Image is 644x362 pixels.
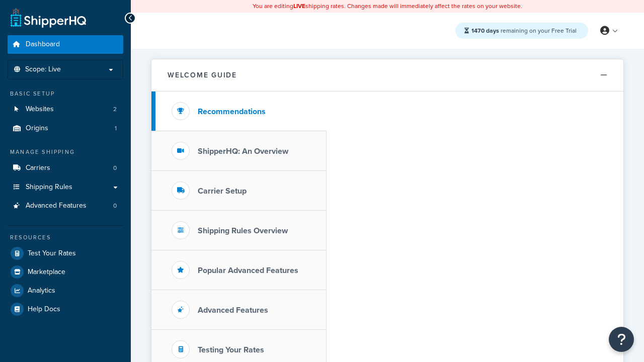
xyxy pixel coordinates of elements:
[293,2,305,11] b: LIVE
[113,164,117,172] span: 0
[25,65,61,74] span: Scope: Live
[28,305,60,314] span: Help Docs
[8,89,123,98] div: Basic Setup
[8,100,123,119] li: Websites
[113,105,117,114] span: 2
[471,26,577,35] span: remaining on your Free Trial
[26,202,87,210] span: Advanced Features
[28,287,55,295] span: Analytics
[8,159,123,177] li: Carriers
[26,124,48,133] span: Origins
[26,40,60,49] span: Dashboard
[8,119,123,138] li: Origins
[198,147,288,156] h3: ShipperHQ: An Overview
[26,183,72,192] span: Shipping Rules
[198,306,268,315] h3: Advanced Features
[198,187,247,196] h3: Carrier Setup
[8,197,123,215] li: Advanced Features
[198,345,264,354] h3: Testing Your Rates
[8,300,123,318] a: Help Docs
[28,268,65,277] span: Marketplace
[8,282,123,300] a: Analytics
[168,71,237,79] h2: Welcome Guide
[8,35,123,54] a: Dashboard
[8,119,123,138] a: Origins1
[26,105,54,114] span: Websites
[198,226,288,235] h3: Shipping Rules Overview
[8,233,123,242] div: Resources
[8,197,123,215] a: Advanced Features0
[151,59,623,92] button: Welcome Guide
[8,100,123,119] a: Websites2
[471,26,499,35] strong: 1470 days
[8,263,123,281] a: Marketplace
[8,178,123,197] a: Shipping Rules
[8,244,123,262] a: Test Your Rates
[115,124,117,133] span: 1
[198,266,298,275] h3: Popular Advanced Features
[8,159,123,177] a: Carriers0
[198,107,266,116] h3: Recommendations
[113,202,117,210] span: 0
[609,327,634,352] button: Open Resource Center
[26,164,50,172] span: Carriers
[28,249,76,258] span: Test Your Rates
[8,148,123,156] div: Manage Shipping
